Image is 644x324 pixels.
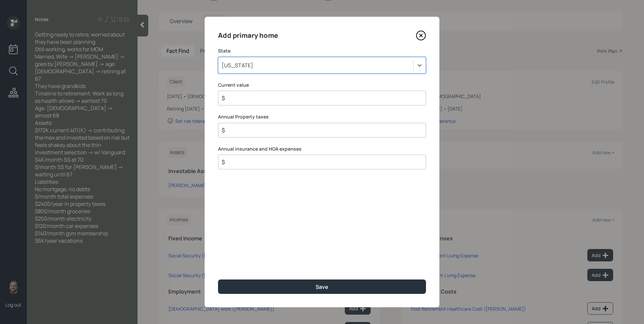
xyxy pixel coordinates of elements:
label: Annual Property taxes [218,113,426,120]
label: Annual insurance and HOA expenses [218,146,426,152]
div: Save [316,283,328,291]
h4: Add primary home [218,30,278,41]
button: Save [218,279,426,294]
label: Current value [218,82,426,88]
div: [US_STATE] [222,62,253,69]
label: State [218,48,426,54]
